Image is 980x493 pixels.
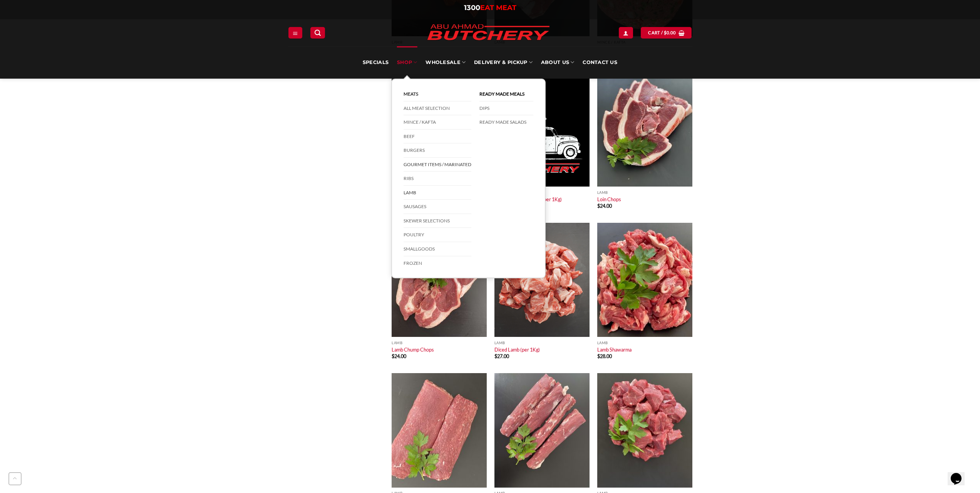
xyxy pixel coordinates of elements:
a: Login [619,27,633,38]
bdi: 0.00 [664,30,676,35]
img: Lamb Fillets [494,373,590,487]
a: Poultry [404,228,471,242]
a: SHOP [397,46,417,79]
a: Skewer Selections [404,214,471,228]
p: Lamb [597,190,692,195]
a: DIPS [479,101,533,116]
a: About Us [541,46,574,79]
p: Lamb [392,341,487,345]
a: Beef [404,130,471,144]
img: Loin Chops [597,72,692,187]
a: Frozen [404,256,471,270]
bdi: 28.00 [597,353,612,359]
a: Ready Made Salads [479,115,533,129]
span: $ [597,203,600,209]
p: Lamb [597,341,692,345]
button: Go to top [8,472,22,485]
a: Ribs [404,172,471,186]
span: $ [392,353,394,359]
a: Meats [404,87,471,101]
a: Mince / Kafta [404,115,471,130]
bdi: 24.00 [597,203,612,209]
a: Ready Made Meals [479,87,533,101]
span: EAT MEAT [480,3,516,12]
img: Mutton-Backstraps [392,373,487,487]
p: Lamb [494,341,590,345]
bdi: 24.00 [392,353,406,359]
img: Lean Diced Lamb [597,373,692,487]
a: Sausages [404,200,471,214]
a: Diced Lamb (per 1Kg) [494,347,540,353]
span: Cart / [648,29,676,36]
span: 1300 [464,3,480,12]
a: Lamb Shawarma [597,347,632,353]
a: Loin Chops [597,196,621,202]
a: Contact Us [583,46,617,79]
span: $ [494,353,497,359]
a: Specials [363,46,389,79]
img: Lamb-Chump-Chops [392,223,487,337]
span: $ [664,29,667,36]
bdi: 27.00 [494,353,509,359]
img: Diced Lamb (per 1Kg) [494,223,590,337]
a: Smallgoods [404,242,471,256]
span: $ [597,353,600,359]
a: Gourmet Items / Marinated [404,158,471,172]
a: View cart [641,27,692,38]
a: Lamb [404,186,471,200]
iframe: chat widget [948,462,972,485]
a: Lamb Chump Chops [392,347,434,353]
a: Wholesale [426,46,466,79]
a: 1300EAT MEAT [464,3,516,12]
img: Abu Ahmad Butchery [421,19,556,46]
a: Menu [288,27,302,38]
img: Lamb Shawarma [597,223,692,337]
a: Burgers [404,143,471,158]
a: Delivery & Pickup [474,46,533,79]
a: Search [310,27,325,38]
a: All Meat Selection [404,101,471,116]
